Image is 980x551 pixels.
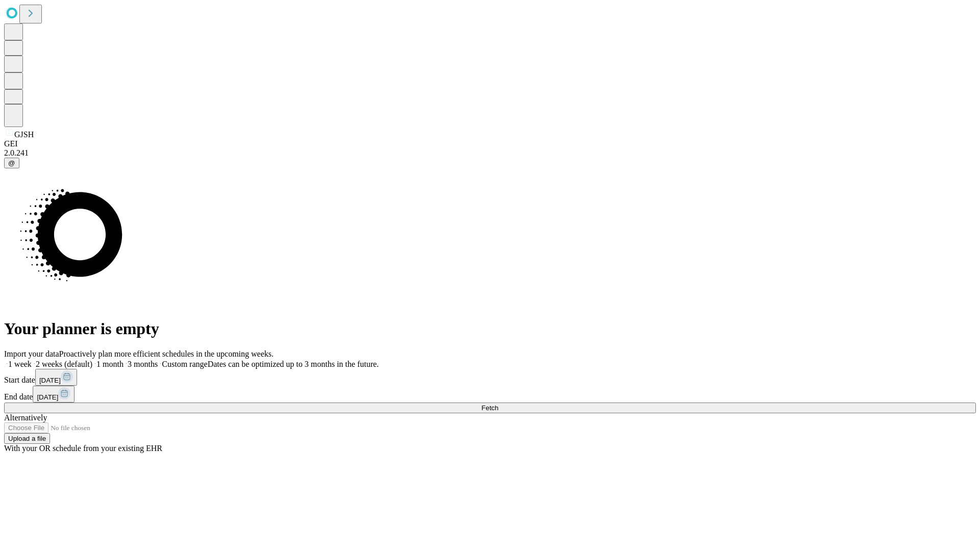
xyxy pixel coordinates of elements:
span: With your OR schedule from your existing EHR [4,444,162,453]
span: Dates can be optimized up to 3 months in the future. [208,360,379,368]
span: Proactively plan more efficient schedules in the upcoming weeks. [59,349,274,358]
span: GJSH [14,130,34,139]
span: @ [8,159,15,167]
div: 2.0.241 [4,148,976,158]
button: @ [4,158,19,168]
h1: Your planner is empty [4,319,976,338]
span: Custom range [162,360,207,368]
button: Fetch [4,403,976,413]
span: 3 months [128,360,158,368]
span: Alternatively [4,413,47,422]
div: GEI [4,139,976,148]
span: 1 week [8,360,32,368]
span: [DATE] [37,393,58,401]
div: Start date [4,369,976,386]
div: End date [4,386,976,403]
span: 1 month [96,360,124,368]
span: 2 weeks (default) [36,360,92,368]
button: [DATE] [33,386,75,403]
span: [DATE] [39,377,61,384]
button: [DATE] [35,369,77,386]
span: Fetch [481,404,498,412]
button: Upload a file [4,433,50,444]
span: Import your data [4,349,59,358]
